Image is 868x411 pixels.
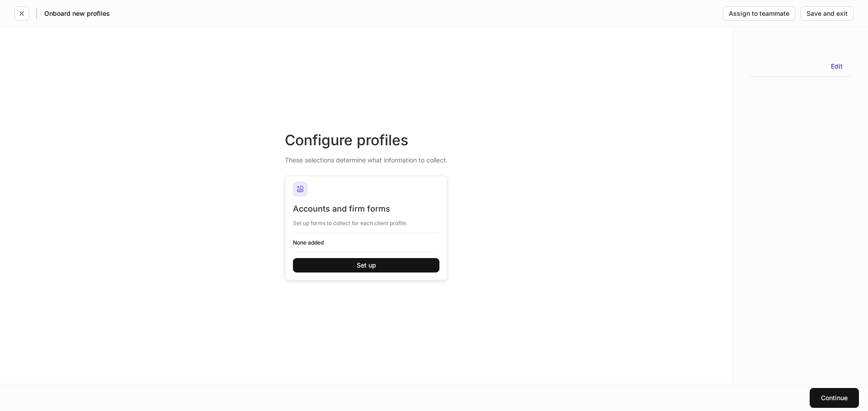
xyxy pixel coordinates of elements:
[807,10,848,17] div: Save and exit
[293,238,439,247] h6: None added
[729,10,789,17] div: Assign to teammate
[293,214,439,227] div: Set up forms to collect for each client profile.
[44,9,110,18] h5: Onboard new profiles
[357,262,376,268] div: Set up
[801,6,854,21] button: Save and exit
[831,63,843,69] button: Edit
[293,203,439,214] div: Accounts and firm forms
[821,395,848,401] div: Continue
[285,130,448,150] div: Configure profiles
[293,258,439,272] button: Set up
[723,6,795,21] button: Assign to teammate
[810,388,859,408] button: Continue
[285,150,448,165] div: These selections determine what information to collect.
